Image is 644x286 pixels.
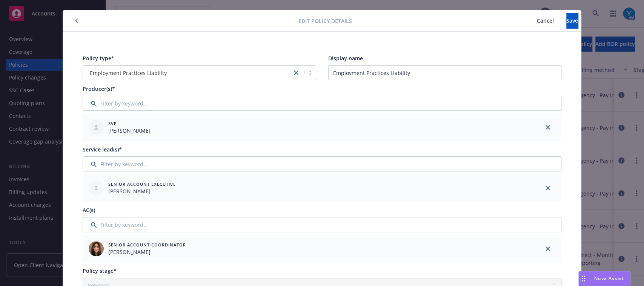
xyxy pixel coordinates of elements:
a: close [543,244,552,253]
span: Nova Assist [594,275,624,281]
a: close [292,68,301,77]
span: Employment Practices Liability [90,69,167,77]
span: SVP [108,120,151,127]
button: Save [566,13,578,28]
span: Display name [328,55,363,62]
div: Drag to move [579,271,588,286]
span: Producer(s)* [83,85,115,92]
span: Employment Practices Liability [87,69,288,77]
input: Filter by keyword... [83,156,561,171]
span: Senior Account Coordinator [108,242,186,248]
span: Policy stage* [83,267,117,274]
span: Save [566,17,578,24]
button: Cancel [524,13,566,28]
input: Filter by keyword... [83,96,561,111]
span: [PERSON_NAME] [108,127,151,135]
span: Cancel [537,17,554,24]
span: Senior Account Executive [108,181,176,187]
span: Policy type* [83,55,114,62]
a: close [543,123,552,132]
span: [PERSON_NAME] [108,248,186,256]
span: Service lead(s)* [83,146,122,153]
input: Filter by keyword... [83,217,561,232]
img: employee photo [89,241,104,256]
button: Nova Assist [578,271,630,286]
span: AC(s) [83,206,95,214]
a: close [543,184,552,193]
span: Edit policy details [298,17,352,25]
span: [PERSON_NAME] [108,187,176,195]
